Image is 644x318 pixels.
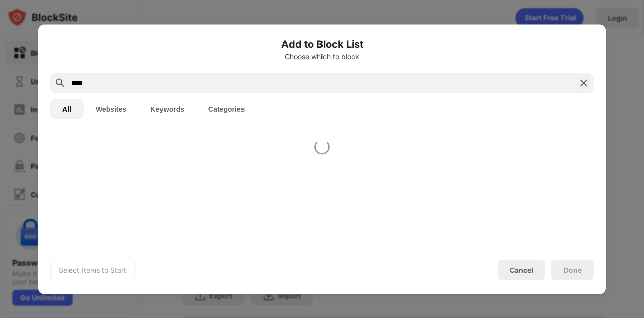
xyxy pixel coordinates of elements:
[50,52,594,60] div: Choose which to block
[54,77,66,89] img: search.svg
[510,266,533,274] div: Cancel
[196,99,257,119] button: Categories
[578,77,590,89] img: search-close
[84,99,138,119] button: Websites
[50,36,594,51] h6: Add to Block List
[563,266,582,274] div: Done
[50,99,84,119] button: All
[138,99,196,119] button: Keywords
[59,265,126,275] div: Select Items to Start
